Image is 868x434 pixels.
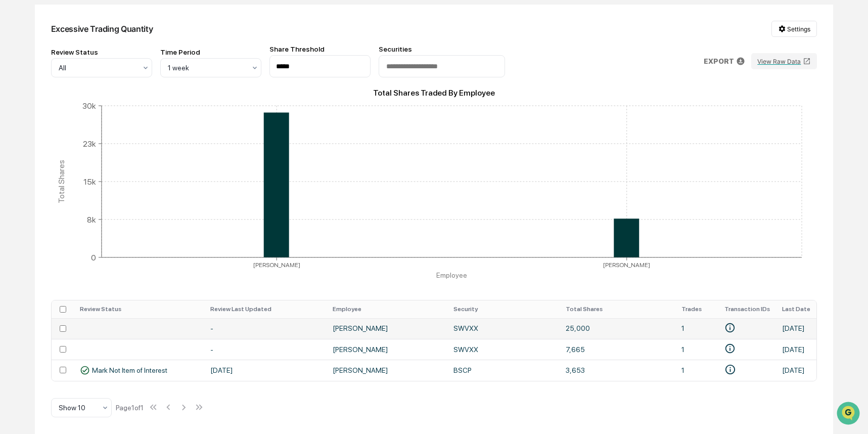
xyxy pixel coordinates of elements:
svg: • Plaid-ndDRbKyoMJsMLobn3bJAHvNYM0M5KqU0neb9q [724,343,736,354]
span: Mark Not Item of Interest [92,366,167,374]
div: 🗄️ [73,128,81,137]
text: Total Shares Traded By Employee [373,88,495,98]
div: Page 1 of 1 [116,404,144,412]
td: [DATE] [776,339,816,360]
a: 🖐️Preclearance [6,123,69,142]
span: Preclearance [20,127,65,138]
td: - [204,339,327,360]
div: Review Status [51,48,152,56]
svg: • Plaid-d1wJKDoKXwI0nmO0ZoDduL1N68drQwUo8DmMz [724,364,736,375]
p: How can we help? [10,21,184,37]
span: Pylon [101,171,122,179]
td: SWVXX [447,318,560,339]
svg: • Plaid-Nm5eYPZY45U9yEZ9pA8QsOMgjLq15YiynLyrB [724,322,736,333]
th: Total Shares [560,300,675,318]
tspan: 30k [82,101,96,110]
th: Review Status [74,300,204,318]
div: We're available if you need us! [34,88,128,96]
td: 1 [675,318,718,339]
td: [DATE] [204,360,327,380]
td: [DATE] [776,318,816,339]
p: EXPORT [704,57,734,65]
tspan: 8k [87,214,96,224]
td: 7,665 [560,339,675,360]
td: BSCP [447,360,560,380]
div: Share Threshold [269,45,371,53]
div: Excessive Trading Quantity [51,24,153,34]
a: Powered byPylon [71,171,122,179]
tspan: 15k [83,177,96,186]
th: Security [447,300,560,318]
td: [PERSON_NAME] [327,339,447,360]
th: Last Date [776,300,816,318]
tspan: 23k [83,139,96,148]
td: 1 [675,339,718,360]
tspan: Employee [436,271,467,279]
th: Transaction IDs [718,300,776,318]
th: Trades [675,300,718,318]
td: - [204,318,327,339]
tspan: [PERSON_NAME] [603,262,650,269]
div: Securities [379,45,505,53]
iframe: Open customer support [836,401,863,428]
th: Employee [327,300,447,318]
tspan: [PERSON_NAME] [253,262,300,269]
div: 🖐️ [10,128,18,137]
td: [PERSON_NAME] [327,360,447,380]
a: 🔎Data Lookup [6,143,68,161]
td: 25,000 [560,318,675,339]
button: View Raw Data [751,53,817,69]
div: 🔎 [10,148,18,156]
button: Start new chat [172,80,184,93]
td: SWVXX [447,339,560,360]
a: 🗄️Attestations [69,123,129,142]
div: Time Period [160,48,261,56]
tspan: Total Shares [56,160,66,203]
th: Review Last Updated [204,300,327,318]
tspan: 0 [91,252,96,262]
td: [DATE] [776,360,816,380]
img: 1746055101610-c473b297-6a78-478c-a979-82029cc54cd1 [10,77,28,96]
span: Data Lookup [20,147,64,157]
button: Settings [771,21,817,37]
td: [PERSON_NAME] [327,318,447,339]
td: 3,653 [560,360,675,380]
td: 1 [675,360,718,380]
span: Attestations [83,127,125,138]
div: Start new chat [34,77,166,88]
